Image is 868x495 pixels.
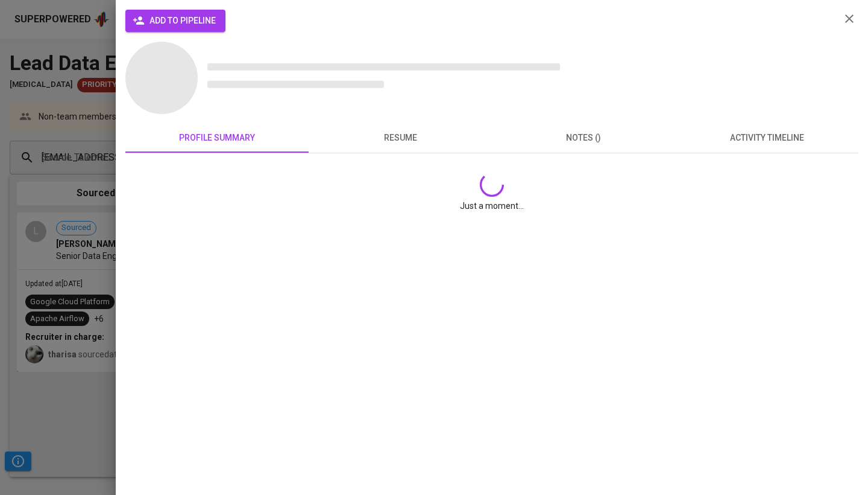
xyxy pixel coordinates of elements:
button: add to pipeline [125,10,225,32]
span: add to pipeline [135,13,216,28]
span: notes () [499,130,668,145]
span: Just a moment... [460,200,524,212]
span: activity timeline [682,130,851,145]
span: profile summary [133,130,301,145]
span: resume [316,130,485,145]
